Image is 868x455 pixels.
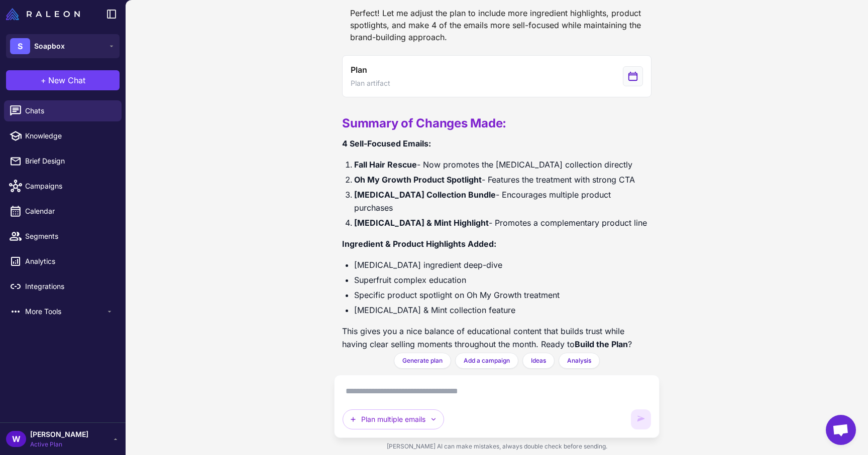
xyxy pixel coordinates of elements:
span: Soapbox [34,41,65,52]
span: Generate plan [402,356,443,365]
a: Campaigns [4,176,122,197]
strong: Oh My Growth Product Spotlight [354,175,482,185]
strong: 4 Sell-Focused Emails: [342,138,431,148]
img: Raleon Logo [6,8,80,20]
div: [PERSON_NAME] AI can make mistakes, always double check before sending. [334,438,660,455]
span: Analytics [25,256,114,267]
span: Integrations [25,281,114,292]
a: Chats [4,100,122,121]
h2: Summary of Changes Made: [342,115,652,131]
strong: [MEDICAL_DATA] & Mint Highlight [354,218,489,228]
a: Analytics [4,251,122,272]
li: - Encourages multiple product purchases [354,188,652,214]
span: Add a campaign [464,356,510,365]
button: Plan multiple emails [343,409,444,429]
div: S [10,38,30,54]
p: This gives you a nice balance of educational content that builds trust while having clear selling... [342,325,652,351]
a: Integrations [4,276,122,297]
a: Knowledge [4,125,122,146]
span: Chats [25,105,114,116]
li: - Features the treatment with strong CTA [354,173,652,186]
li: [MEDICAL_DATA] & Mint collection feature [354,304,652,317]
div: Perfect! Let me adjust the plan to include more ingredient highlights, product spotlights, and ma... [342,3,652,47]
span: + [41,74,46,86]
span: Ideas [531,356,546,365]
span: Segments [25,231,114,242]
button: Add a campaign [455,353,518,369]
button: Ideas [522,353,555,369]
button: View generated Plan [342,55,652,97]
a: Brief Design [4,150,122,172]
div: Open chat [826,415,856,445]
span: Brief Design [25,156,114,167]
li: [MEDICAL_DATA] ingredient deep-dive [354,258,652,271]
strong: Ingredient & Product Highlights Added: [342,239,496,249]
button: SSoapbox [6,34,120,58]
li: Specific product spotlight on Oh My Growth treatment [354,288,652,301]
strong: [MEDICAL_DATA] Collection Bundle [354,190,496,200]
span: Plan artifact [351,78,390,89]
button: Analysis [559,353,600,369]
span: New Chat [48,74,85,86]
strong: Fall Hair Rescue [354,160,417,170]
strong: Build the Plan [575,339,628,349]
span: Calendar [25,206,114,217]
li: - Now promotes the [MEDICAL_DATA] collection directly [354,158,652,171]
button: Generate plan [394,353,451,369]
li: Superfruit complex education [354,273,652,286]
a: Calendar [4,201,122,222]
span: Analysis [567,356,591,365]
button: +New Chat [6,70,120,90]
div: W [6,431,26,447]
span: Knowledge [25,130,114,141]
span: Active Plan [30,440,88,449]
a: Raleon Logo [6,8,84,20]
span: More Tools [25,306,105,317]
span: [PERSON_NAME] [30,429,88,440]
li: - Promotes a complementary product line [354,216,652,229]
span: Plan [351,64,367,76]
span: Campaigns [25,181,114,192]
a: Segments [4,226,122,247]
